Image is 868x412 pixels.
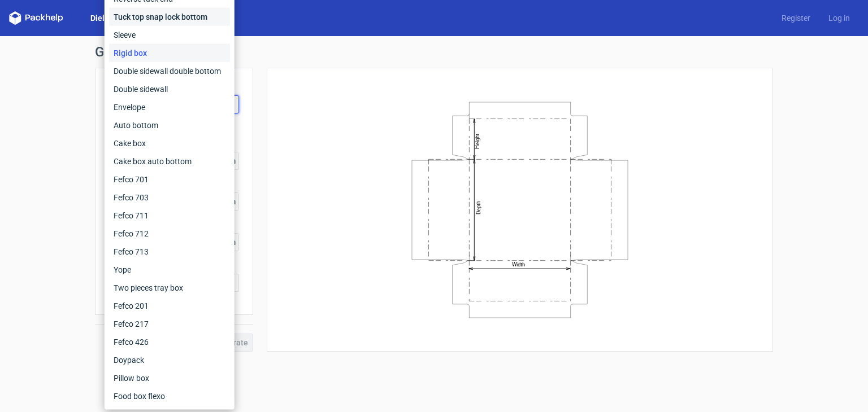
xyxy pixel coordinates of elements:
[109,189,230,207] div: Fefco 703
[474,133,480,148] text: Height
[109,261,230,279] div: Yope
[109,351,230,369] div: Doypack
[109,207,230,225] div: Fefco 711
[109,297,230,315] div: Fefco 201
[109,152,230,170] div: Cake box auto bottom
[109,26,230,44] div: Sleeve
[109,80,230,98] div: Double sidewall
[109,98,230,116] div: Envelope
[512,261,525,268] text: Width
[109,44,230,62] div: Rigid box
[475,200,481,214] text: Depth
[109,279,230,297] div: Two pieces tray box
[109,369,230,387] div: Pillow box
[109,8,230,26] div: Tuck top snap lock bottom
[109,134,230,152] div: Cake box
[109,225,230,243] div: Fefco 712
[81,12,129,24] a: Dielines
[819,12,859,24] a: Log in
[109,62,230,80] div: Double sidewall double bottom
[109,387,230,405] div: Food box flexo
[109,116,230,134] div: Auto bottom
[109,243,230,261] div: Fefco 713
[109,170,230,189] div: Fefco 701
[109,315,230,333] div: Fefco 217
[772,12,819,24] a: Register
[109,333,230,351] div: Fefco 426
[95,45,773,59] h1: Generate new dieline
